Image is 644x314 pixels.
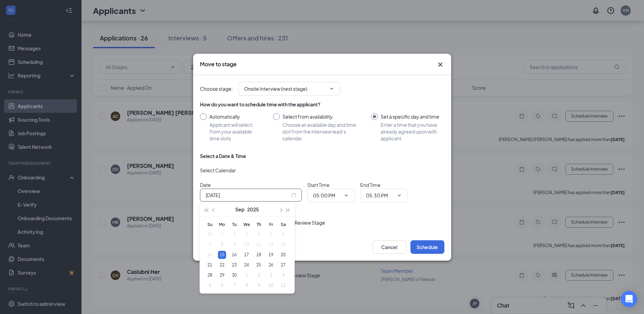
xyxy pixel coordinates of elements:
[200,60,237,68] h3: Move to stage
[267,251,275,259] div: 19
[265,270,277,280] td: 2025-10-03
[204,219,216,229] th: Su
[235,203,244,216] button: Sep
[255,251,263,259] div: 18
[200,101,444,108] div: How do you want to schedule time with the applicant?
[204,260,216,270] td: 2025-09-21
[230,271,238,279] div: 30
[206,191,290,199] input: Sep 15, 2025
[277,270,289,280] td: 2025-10-04
[255,261,263,269] div: 25
[200,85,233,92] span: Choose stage :
[218,261,226,269] div: 22
[216,280,228,291] td: 2025-10-06
[240,280,253,291] td: 2025-10-08
[279,281,287,290] div: 11
[253,219,265,229] th: Th
[230,281,238,290] div: 7
[265,250,277,260] td: 2025-09-19
[267,261,275,269] div: 26
[265,219,277,229] th: Fr
[218,281,226,290] div: 6
[265,260,277,270] td: 2025-09-26
[228,250,240,260] td: 2025-09-16
[206,261,214,269] div: 21
[240,270,253,280] td: 2025-10-01
[242,271,251,279] div: 1
[253,250,265,260] td: 2025-09-18
[436,60,444,69] svg: Cross
[366,192,394,199] input: End time
[228,280,240,291] td: 2025-10-07
[200,153,246,159] div: Select a Date & Time
[279,261,287,269] div: 27
[228,260,240,270] td: 2025-09-23
[204,280,216,291] td: 2025-10-05
[242,261,251,269] div: 24
[267,271,275,279] div: 3
[255,271,263,279] div: 2
[279,271,287,279] div: 4
[218,251,226,259] div: 15
[242,281,251,290] div: 8
[242,251,251,259] div: 17
[253,270,265,280] td: 2025-10-02
[230,251,238,259] div: 16
[279,251,287,259] div: 20
[218,271,226,279] div: 29
[206,281,214,290] div: 5
[228,219,240,229] th: Tu
[200,182,211,188] span: Date
[265,280,277,291] td: 2025-10-10
[329,86,334,91] svg: ChevronDown
[247,203,259,216] button: 2025
[230,261,238,269] div: 23
[216,270,228,280] td: 2025-09-29
[240,260,253,270] td: 2025-09-24
[621,291,637,307] div: Open Intercom Messenger
[397,193,402,198] svg: ChevronDown
[204,270,216,280] td: 2025-09-28
[253,280,265,291] td: 2025-10-09
[277,219,289,229] th: Sa
[307,182,330,188] span: Start Time
[200,167,236,173] span: Select Calendar
[436,60,444,69] button: Close
[277,280,289,291] td: 2025-10-11
[410,240,444,254] button: Schedule
[216,260,228,270] td: 2025-09-22
[216,250,228,260] td: 2025-09-15
[240,219,253,229] th: We
[372,240,406,254] button: Cancel
[344,193,349,198] svg: ChevronDown
[240,250,253,260] td: 2025-09-17
[360,182,381,188] span: End Time
[253,260,265,270] td: 2025-09-25
[313,192,341,199] input: Start time
[277,250,289,260] td: 2025-09-20
[277,260,289,270] td: 2025-09-27
[255,281,263,290] div: 9
[267,281,275,290] div: 10
[206,271,214,279] div: 28
[216,219,228,229] th: Mo
[228,270,240,280] td: 2025-09-30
